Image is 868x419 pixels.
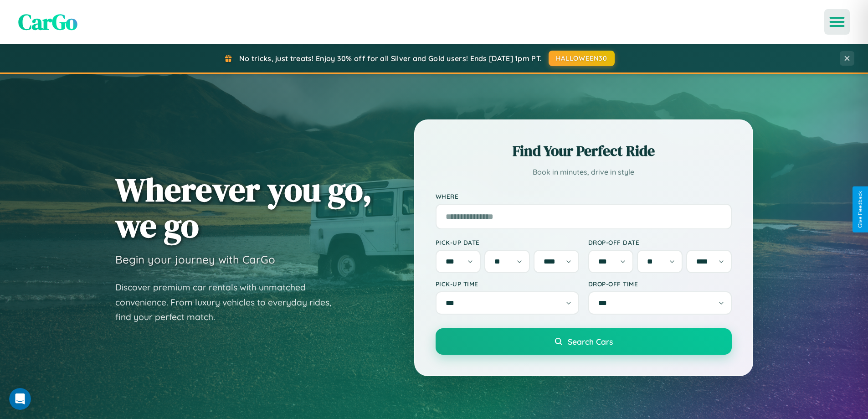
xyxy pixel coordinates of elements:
[115,171,372,243] h1: Wherever you go, we go
[436,141,732,161] h2: Find Your Perfect Ride
[824,9,850,35] button: Open menu
[436,192,732,200] label: Where
[9,388,31,410] iframe: Intercom live chat
[568,336,613,347] span: Search Cars
[436,238,579,246] label: Pick-up Date
[436,166,732,179] p: Book in minutes, drive in style
[588,280,732,288] label: Drop-off Time
[588,238,732,246] label: Drop-off Date
[549,51,615,66] button: HALLOWEEN30
[857,191,863,228] div: Give Feedback
[115,253,275,266] h3: Begin your journey with CarGo
[239,54,542,63] span: No tricks, just treats! Enjoy 30% off for all Silver and Gold users! Ends [DATE] 1pm PT.
[18,7,77,37] span: CarGo
[436,280,579,288] label: Pick-up Time
[436,328,732,355] button: Search Cars
[115,280,343,325] p: Discover premium car rentals with unmatched convenience. From luxury vehicles to everyday rides, ...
